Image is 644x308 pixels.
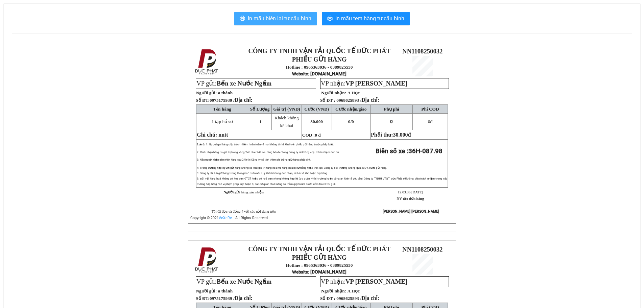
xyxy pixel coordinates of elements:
strong: Số ĐT : [320,296,335,301]
span: COD : [302,133,321,138]
img: logo [193,246,221,274]
span: In mẫu biên lai tự cấu hình [248,14,311,23]
span: In mẫu tem hàng tự cấu hình [335,14,404,23]
strong: Số ĐT : [320,98,335,103]
strong: PHIẾU GỬI HÀNG [292,254,347,261]
span: VP gửi: [196,278,271,285]
span: Số Lượng [250,106,270,112]
span: VP [PERSON_NAME] [345,278,407,285]
strong: CÔNG TY TNHH VẬN TẢI QUỐC TẾ ĐỨC PHÁT [248,245,390,253]
strong: CÔNG TY TNHH VẬN TẢI QUỐC TẾ ĐỨC PHÁT [248,47,390,54]
span: Giá trị (VNĐ) [273,106,300,112]
span: Địa chỉ: [235,295,253,301]
span: 0 [428,119,430,124]
span: Địa chỉ: [361,295,379,301]
span: NN1108250032 [62,48,102,55]
span: Tôi đã đọc và đồng ý với các nội dung trên [212,210,276,213]
strong: Người gửi hàng xác nhận [223,190,264,194]
span: Địa chỉ: [235,97,253,103]
strong: : [DOMAIN_NAME] [292,71,347,76]
strong: Người gửi: [196,90,217,95]
span: 12:03:36 [DATE] [398,190,423,194]
span: NN1108250032 [402,246,443,253]
strong: Người nhận: [321,288,346,293]
span: Website [292,71,308,76]
span: Phải thu: [371,132,411,138]
strong: PHIẾU GỬI HÀNG [292,56,347,63]
span: Khách không kê khai [275,115,299,128]
span: Cước nhận/giao [335,106,367,112]
span: a thành [218,90,233,95]
span: 1: Người gửi hàng chịu trách nhiệm hoàn toàn về mọi thông tin kê khai trên phiếu gửi hàng trước p... [206,143,334,146]
span: 0968625893 / [336,98,379,103]
span: Phí COD [421,106,439,112]
span: A Học [347,288,360,293]
span: 2: Phiếu nhận hàng có giá trị trong vòng 24h. Sau 24h nếu hàng hóa hư hỏng Công ty sẽ không chịu ... [197,151,339,154]
span: A Học [347,90,360,95]
span: Bến xe Nước Ngầm [217,80,272,87]
span: 1 [259,119,262,124]
button: printerIn mẫu biên lai tự cấu hình [234,12,317,25]
span: 30.000 [310,119,323,124]
strong: [PERSON_NAME] [PERSON_NAME] [383,209,439,214]
span: VP nhận: [321,278,407,285]
span: printer [327,16,333,22]
span: đ [428,119,432,124]
span: Website [292,269,308,275]
span: 30.000 [393,132,408,138]
strong: Người gửi: [196,288,217,293]
span: 0 [390,119,393,124]
span: 4: Trong trường hợp người gửi hàng không kê khai giá trị hàng hóa mà hàng hóa bị hư hỏng hoặc thấ... [197,166,387,169]
span: 0975175939 / [210,296,253,301]
strong: Người nhận: [321,90,346,95]
span: 1 tập hồ sơ [212,119,233,124]
span: 6: Đối với hàng hoá không có hoá đơn GTGT hoặc có hoá đơn nhưng không hợp lệ (do quản lý thị trườ... [197,177,447,186]
span: VP nhận: [321,80,407,87]
span: Copyright © 2021 – All Rights Reserved [190,216,268,220]
strong: NV tạo đơn hàng [397,197,424,200]
span: đ [408,132,411,138]
span: Cước (VNĐ) [304,106,329,112]
span: 0 đ [315,133,320,138]
strong: : [DOMAIN_NAME] [292,269,347,275]
strong: CÔNG TY TNHH VẬN TẢI QUỐC TẾ ĐỨC PHÁT [14,5,60,35]
span: VP [PERSON_NAME] [345,80,407,87]
span: Tên hàng [213,106,231,112]
strong: PHIẾU GỬI HÀNG [20,36,54,51]
button: printerIn mẫu tem hàng tự cấu hình [322,12,410,25]
span: Ghi chú: [197,132,217,138]
strong: Biển số xe : [376,147,443,155]
span: Lưu ý: [197,143,205,146]
strong: Số ĐT: [196,296,252,301]
span: 36H-087.98 [408,147,443,155]
strong: Hotline : 0965363036 - 0389825550 [286,263,353,268]
span: 0/ [348,119,354,124]
strong: Hotline : 0965363036 - 0389825550 [286,65,353,70]
span: 0968625893 / [336,296,379,301]
span: VP gửi: [196,80,271,87]
img: logo [193,48,221,76]
span: printer [240,16,245,22]
span: Địa chỉ: [361,97,379,103]
span: NN1108250032 [402,48,443,55]
span: 5: Công ty chỉ lưu giữ hàng trong thời gian 1 tuần nếu quý khách không đến nhận, sẽ lưu về kho ho... [197,172,328,175]
span: Phụ phí [384,106,399,112]
span: 0975175939 / [210,98,253,103]
span: a thành [218,288,233,293]
span: nntt [218,132,228,138]
strong: Số ĐT: [196,98,252,103]
img: logo [3,24,13,52]
span: 3: Nếu người nhận đến nhận hàng sau 24h thì Công ty sẽ tính thêm phí trông giữ hàng phát sinh. [197,158,311,161]
span: Bến xe Nước Ngầm [217,278,272,285]
a: VeXeRe [219,216,232,220]
span: 0 [352,119,354,124]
